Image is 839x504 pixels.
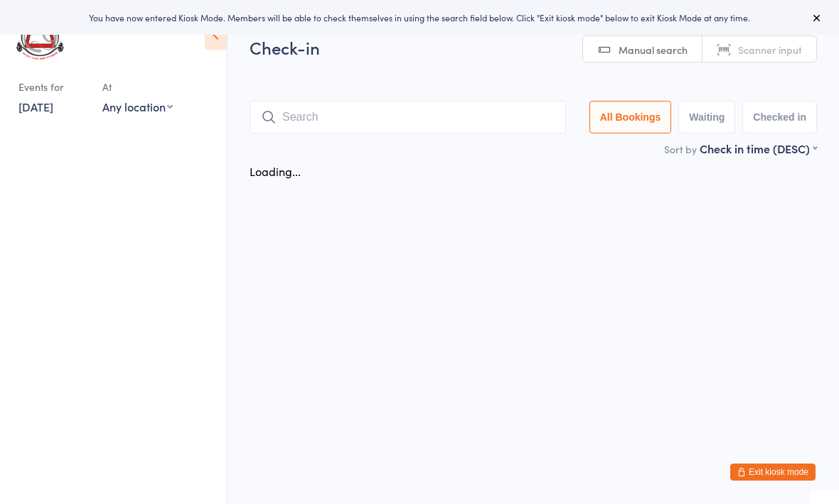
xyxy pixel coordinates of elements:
[742,101,817,133] button: Checked in
[619,43,688,57] span: Manual search
[730,464,816,481] button: Exit kiosk mode
[250,163,301,179] div: Loading...
[18,99,53,114] a: [DATE]
[14,11,68,61] img: Art of Eight
[664,142,697,156] label: Sort by
[18,75,88,99] div: Events for
[102,75,173,99] div: At
[250,35,817,59] h2: Check-in
[102,99,173,114] div: Any location
[23,11,816,23] div: You have now entered Kiosk Mode. Members will be able to check themselves in using the search fie...
[738,43,802,57] span: Scanner input
[250,101,566,133] input: Search
[589,101,672,133] button: All Bookings
[700,141,817,156] div: Check in time (DESC)
[678,101,735,133] button: Waiting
